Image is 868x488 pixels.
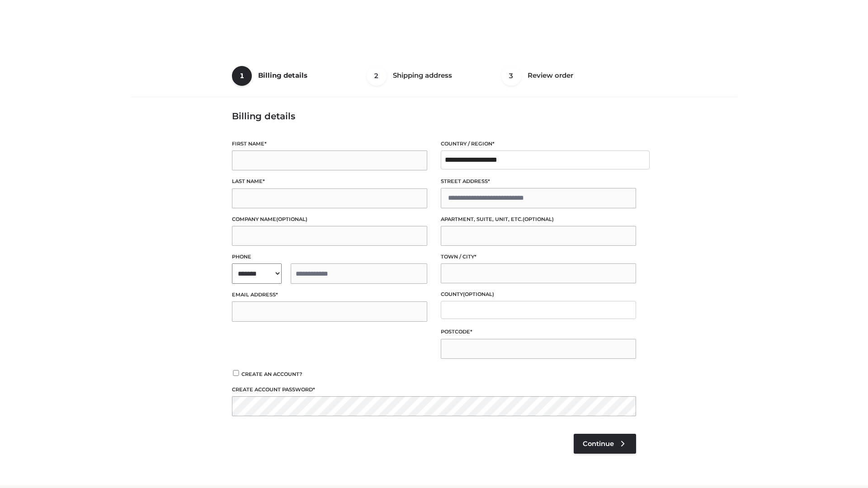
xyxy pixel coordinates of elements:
span: Shipping address [393,71,452,80]
span: (optional) [523,216,554,222]
input: Create an account? [232,370,240,376]
label: Postcode [441,328,636,336]
a: Continue [574,434,636,454]
span: Billing details [258,71,307,80]
label: Country / Region [441,140,636,148]
label: First name [232,140,427,148]
label: Email address [232,291,427,299]
label: County [441,290,636,299]
label: Street address [441,177,636,186]
label: Company name [232,215,427,224]
span: (optional) [463,291,494,297]
span: Continue [583,440,614,448]
span: Create an account? [241,371,302,377]
span: 3 [501,66,521,86]
label: Create account password [232,385,636,394]
span: Review order [528,71,573,80]
h3: Billing details [232,111,636,122]
span: (optional) [276,216,307,222]
label: Apartment, suite, unit, etc. [441,215,636,224]
label: Town / City [441,253,636,261]
label: Phone [232,253,427,261]
span: 2 [367,66,387,86]
span: 1 [232,66,252,86]
label: Last name [232,177,427,186]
